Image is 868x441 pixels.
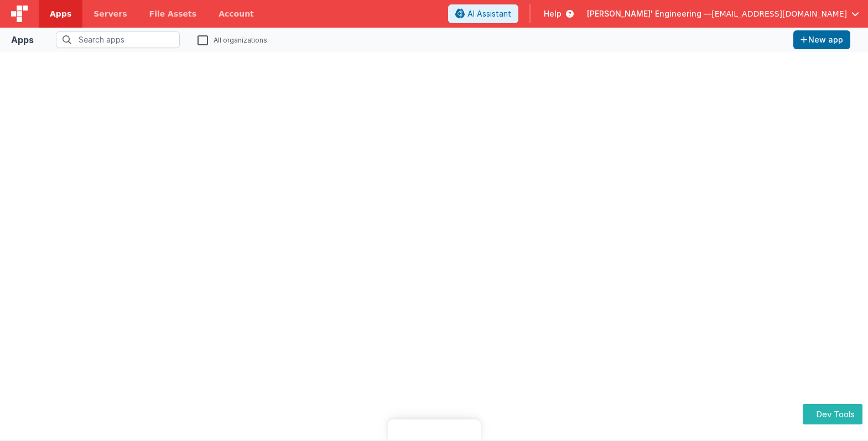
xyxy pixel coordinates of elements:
span: Help [544,8,562,19]
span: Servers [93,8,127,19]
button: [PERSON_NAME]' Engineering — [EMAIL_ADDRESS][DOMAIN_NAME] [587,8,859,19]
span: AI Assistant [467,8,511,19]
span: Apps [50,8,71,19]
input: Search apps [56,32,180,48]
span: [EMAIL_ADDRESS][DOMAIN_NAME] [711,8,847,19]
label: All organizations [197,34,267,45]
div: Apps [11,33,34,46]
span: File Assets [149,8,197,19]
span: [PERSON_NAME]' Engineering — [587,8,711,19]
button: New app [793,30,850,49]
button: Dev Tools [803,404,862,424]
button: AI Assistant [448,4,518,23]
